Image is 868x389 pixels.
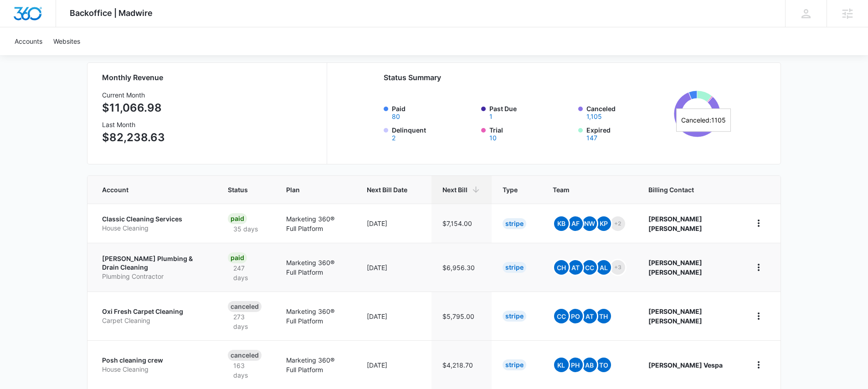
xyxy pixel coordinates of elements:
[356,204,431,243] td: [DATE]
[367,185,407,194] span: Next Bill Date
[489,104,573,120] label: Past Due
[102,72,316,83] h2: Monthly Revenue
[102,316,206,325] p: Carpet Cleaning
[431,204,492,243] td: $7,154.00
[442,185,467,194] span: Next Bill
[286,214,345,233] p: Marketing 360® Full Platform
[392,113,400,120] button: Paid
[228,301,262,312] div: Canceled
[751,216,766,230] button: home
[596,309,611,323] span: TH
[228,224,263,234] p: 35 days
[554,216,569,231] span: KB
[356,340,431,389] td: [DATE]
[356,292,431,340] td: [DATE]
[503,185,518,194] span: Type
[102,185,193,194] span: Account
[228,213,247,224] div: Paid
[102,254,206,272] p: [PERSON_NAME] Plumbing & Drain Cleaning
[228,252,247,263] div: Paid
[102,307,206,316] p: Oxi Fresh Carpet Cleaning
[489,113,493,120] button: Past Due
[503,359,526,370] div: Stripe
[431,340,492,389] td: $4,218.70
[286,355,345,374] p: Marketing 360® Full Platform
[102,90,165,100] h3: Current Month
[503,311,526,322] div: Stripe
[582,358,597,372] span: AB
[582,309,597,323] span: AT
[102,254,206,281] a: [PERSON_NAME] Plumbing & Drain CleaningPlumbing Contractor
[431,292,492,340] td: $5,795.00
[228,350,262,361] div: Canceled
[228,185,251,194] span: Status
[228,312,264,331] p: 273 days
[70,8,153,18] span: Backoffice | Madwire
[356,243,431,292] td: [DATE]
[102,272,206,281] p: Plumbing Contractor
[286,185,345,194] span: Plan
[489,125,573,141] label: Trial
[568,260,583,275] span: At
[586,104,670,120] label: Canceled
[648,215,702,232] strong: [PERSON_NAME] [PERSON_NAME]
[102,356,206,365] p: Posh cleaning crew
[489,135,497,141] button: Trial
[384,72,720,83] h2: Status Summary
[554,358,569,372] span: KL
[102,365,206,374] p: House Cleaning
[392,104,476,120] label: Paid
[586,125,670,141] label: Expired
[611,260,625,275] span: +3
[685,108,709,119] tspan: 1,345
[648,185,730,194] span: Billing Contact
[596,260,611,275] span: AL
[582,260,597,275] span: CC
[586,135,597,141] button: Expired
[286,258,345,277] p: Marketing 360® Full Platform
[554,309,569,323] span: CC
[553,185,613,194] span: Team
[431,243,492,292] td: $6,956.30
[648,307,702,325] strong: [PERSON_NAME] [PERSON_NAME]
[102,356,206,374] a: Posh cleaning crewHouse Cleaning
[102,215,206,232] a: Classic Cleaning ServicesHouse Cleaning
[596,358,611,372] span: TO
[586,113,602,120] button: Canceled
[102,215,206,224] p: Classic Cleaning Services
[503,262,526,273] div: Stripe
[102,307,206,325] a: Oxi Fresh Carpet CleaningCarpet Cleaning
[9,27,48,55] a: Accounts
[48,27,86,55] a: Websites
[751,309,766,323] button: home
[568,358,583,372] span: PH
[751,260,766,275] button: home
[228,263,264,282] p: 247 days
[392,135,395,141] button: Delinquent
[228,361,264,380] p: 163 days
[286,307,345,326] p: Marketing 360® Full Platform
[102,100,165,116] p: $11,066.98
[648,259,702,276] strong: [PERSON_NAME] [PERSON_NAME]
[568,216,583,231] span: AF
[596,216,611,231] span: KP
[751,358,766,372] button: home
[554,260,569,275] span: CH
[102,120,165,129] h3: Last Month
[568,309,583,323] span: PO
[611,216,625,231] span: +2
[648,361,723,369] strong: [PERSON_NAME] Vespa
[392,125,476,141] label: Delinquent
[102,129,165,146] p: $82,238.63
[503,218,526,229] div: Stripe
[102,224,206,233] p: House Cleaning
[582,216,597,231] span: NW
